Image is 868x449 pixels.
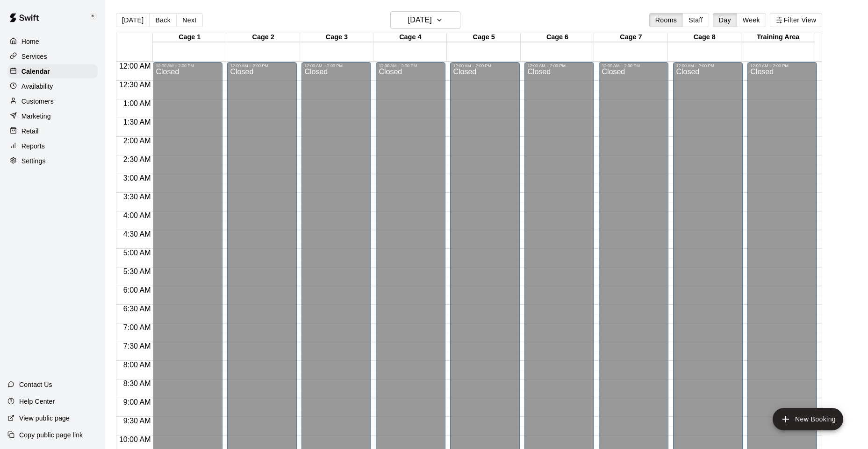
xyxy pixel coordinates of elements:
div: 12:00 AM – 2:00 PM [527,63,591,68]
span: 12:30 AM [117,81,153,89]
span: 1:00 AM [121,99,153,107]
button: Staff [682,13,709,27]
a: Availability [7,79,98,93]
img: Keith Brooks [87,11,99,22]
span: 1:30 AM [121,118,153,126]
div: 12:00 AM – 2:00 PM [676,63,740,68]
button: Rooms [649,13,683,27]
div: 12:00 AM – 2:00 PM [453,63,517,68]
div: Cage 5 [447,33,520,42]
p: Services [22,52,47,61]
p: Reports [22,141,45,151]
button: [DATE] [390,11,460,29]
a: Home [7,35,98,49]
p: Settings [22,156,46,166]
span: 3:30 AM [121,193,153,201]
div: 12:00 AM – 2:00 PM [750,63,814,68]
p: Calendar [22,67,50,76]
button: Day [713,13,737,27]
span: 5:00 AM [121,249,153,257]
span: 3:00 AM [121,174,153,182]
span: 12:00 AM [117,62,153,70]
p: Customers [22,97,54,106]
div: Training Area [741,33,815,42]
div: Cage 3 [300,33,373,42]
a: Settings [7,154,98,168]
span: 7:00 AM [121,323,153,331]
span: 10:00 AM [117,435,153,443]
div: 12:00 AM – 2:00 PM [304,63,368,68]
div: Cage 1 [153,33,226,42]
h6: [DATE] [408,14,432,27]
div: 12:00 AM – 2:00 PM [156,63,220,68]
p: View public page [19,414,70,423]
a: Marketing [7,109,98,123]
a: Reports [7,139,98,153]
span: 4:30 AM [121,230,153,238]
p: Home [22,37,39,46]
button: Next [176,13,202,27]
button: Week [737,13,766,27]
p: Availability [22,82,53,91]
div: 12:00 AM – 2:00 PM [379,63,443,68]
span: 2:00 AM [121,137,153,145]
button: Back [149,13,177,27]
div: 12:00 AM – 2:00 PM [602,63,666,68]
p: Help Center [19,397,55,406]
div: Cage 4 [373,33,447,42]
p: Contact Us [19,380,52,389]
span: 2:30 AM [121,155,153,163]
span: 5:30 AM [121,267,153,275]
div: 12:00 AM – 2:00 PM [230,63,294,68]
span: 9:30 AM [121,417,153,425]
p: Retail [22,126,39,136]
a: Retail [7,124,98,138]
button: add [773,408,843,430]
button: [DATE] [116,13,150,27]
a: Calendar [7,64,98,78]
span: 8:30 AM [121,379,153,387]
div: Keith Brooks [86,7,105,26]
div: Cage 8 [668,33,741,42]
div: Cage 6 [521,33,594,42]
p: Marketing [22,112,51,121]
span: 6:00 AM [121,286,153,294]
span: 4:00 AM [121,211,153,219]
a: Services [7,49,98,63]
span: 6:30 AM [121,305,153,313]
div: Cage 2 [226,33,300,42]
p: Copy public page link [19,430,83,440]
span: 9:00 AM [121,398,153,406]
div: Cage 7 [594,33,667,42]
button: Filter View [770,13,822,27]
span: 8:00 AM [121,361,153,369]
a: Customers [7,94,98,108]
span: 7:30 AM [121,342,153,350]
